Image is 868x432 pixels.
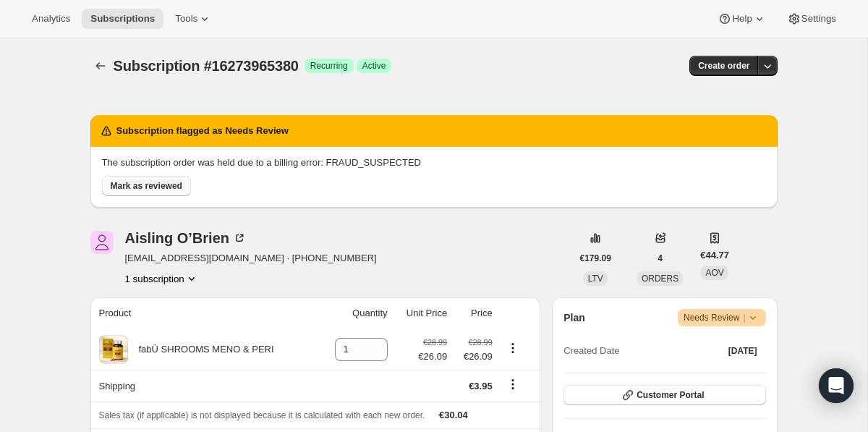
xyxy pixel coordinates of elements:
[819,368,854,403] div: Open Intercom Messenger
[705,268,723,278] span: AOV
[111,180,182,192] span: Mark as reviewed
[310,60,348,72] span: Recurring
[649,248,671,268] button: 4
[90,56,111,76] button: Subscriptions
[743,312,745,323] span: |
[102,176,191,196] button: Mark as reviewed
[698,60,749,72] span: Create order
[684,310,760,325] span: Needs Review
[689,56,758,76] button: Create order
[90,370,318,402] th: Shipping
[99,335,128,364] img: product img
[90,13,155,25] span: Subscriptions
[392,297,452,329] th: Unit Price
[501,376,524,392] button: Shipping actions
[32,13,70,25] span: Analytics
[642,274,678,284] span: ORDERS
[90,297,318,329] th: Product
[451,297,497,329] th: Price
[125,271,199,286] button: Product actions
[116,124,289,138] h2: Subscription flagged as Needs Review
[114,58,299,74] span: Subscription #16273965380
[82,9,163,29] button: Subscriptions
[439,410,468,420] span: €30.04
[778,9,845,29] button: Settings
[362,60,386,72] span: Active
[175,13,197,25] span: Tools
[637,389,704,401] span: Customer Portal
[90,231,114,254] span: Aisling O’Brien
[418,350,447,364] span: €26.09
[23,9,79,29] button: Analytics
[700,248,729,263] span: €44.77
[563,310,585,325] h2: Plan
[125,251,377,266] span: [EMAIL_ADDRESS][DOMAIN_NAME] · [PHONE_NUMBER]
[99,410,425,420] span: Sales tax (if applicable) is not displayed because it is calculated with each new order.
[571,248,620,268] button: €179.09
[658,253,663,264] span: 4
[469,381,493,391] span: €3.95
[318,297,392,329] th: Quantity
[728,345,757,357] span: [DATE]
[801,13,836,25] span: Settings
[720,341,766,361] button: [DATE]
[563,344,619,358] span: Created Date
[469,338,493,347] small: €28.99
[588,274,603,284] span: LTV
[456,350,493,364] span: €26.09
[709,9,775,29] button: Help
[732,13,752,25] span: Help
[580,253,611,264] span: €179.09
[563,385,765,405] button: Customer Portal
[166,9,221,29] button: Tools
[102,156,766,170] p: The subscription order was held due to a billing error: FRAUD_SUSPECTED
[423,338,447,347] small: €28.99
[125,231,247,245] div: Aisling O’Brien
[128,342,274,357] div: fabÜ SHROOMS MENO & PERI
[501,340,524,356] button: Product actions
